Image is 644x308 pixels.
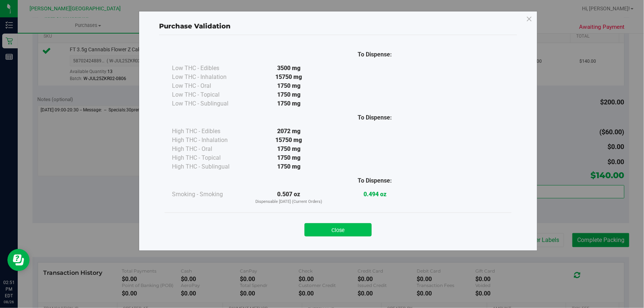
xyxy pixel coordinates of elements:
[246,145,332,153] div: 1750 mg
[246,64,332,73] div: 3500 mg
[332,176,418,185] div: To Dispense:
[172,127,246,136] div: High THC - Edibles
[172,73,246,82] div: Low THC - Inhalation
[7,249,30,271] iframe: Resource center
[159,22,231,30] span: Purchase Validation
[172,136,246,145] div: High THC - Inhalation
[364,191,386,198] strong: 0.494 oz
[172,82,246,90] div: Low THC - Oral
[172,153,246,162] div: High THC - Topical
[246,90,332,99] div: 1750 mg
[332,50,418,59] div: To Dispense:
[246,153,332,162] div: 1750 mg
[332,113,418,122] div: To Dispense:
[246,82,332,90] div: 1750 mg
[246,127,332,136] div: 2072 mg
[172,90,246,99] div: Low THC - Topical
[304,223,372,236] button: Close
[172,99,246,108] div: Low THC - Sublingual
[172,145,246,153] div: High THC - Oral
[246,136,332,145] div: 15750 mg
[246,190,332,205] div: 0.507 oz
[246,162,332,171] div: 1750 mg
[246,73,332,82] div: 15750 mg
[172,64,246,73] div: Low THC - Edibles
[246,99,332,108] div: 1750 mg
[172,162,246,171] div: High THC - Sublingual
[172,190,246,199] div: Smoking - Smoking
[246,199,332,205] p: Dispensable [DATE] (Current Orders)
